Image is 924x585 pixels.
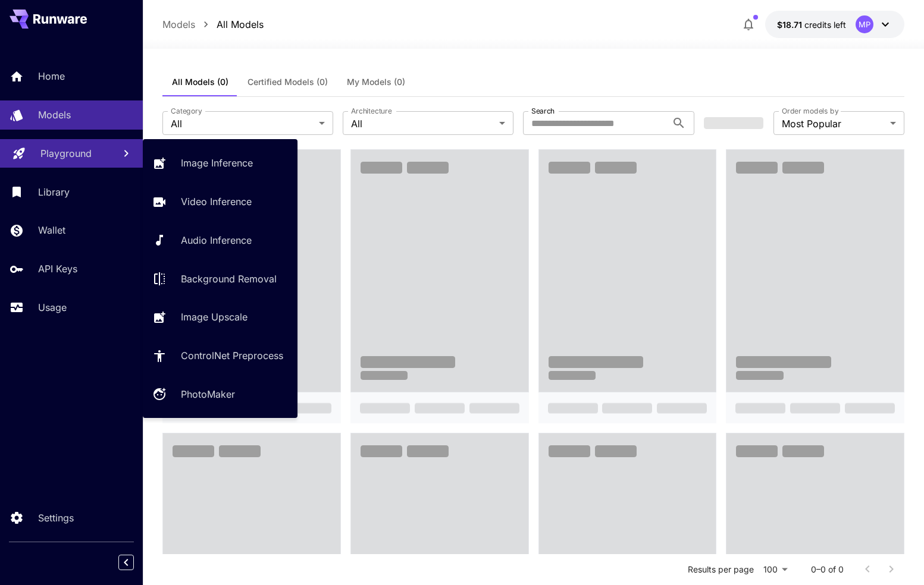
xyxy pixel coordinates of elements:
div: MP [856,15,873,33]
span: Most Popular [782,117,885,131]
p: PhotoMaker [181,387,235,401]
p: Playground [40,146,92,161]
p: Video Inference [181,194,252,209]
label: Search [531,106,555,116]
span: My Models (0) [347,77,405,87]
button: $18.70518 [765,11,904,38]
div: 100 [759,561,792,578]
p: All Models [217,17,264,32]
button: Collapse sidebar [118,555,134,570]
p: Background Removal [181,272,277,286]
p: Results per page [688,564,754,575]
a: Video Inference [143,187,297,216]
p: Library [38,185,70,199]
nav: breadcrumb [162,17,264,32]
p: Usage [38,300,67,314]
p: API Keys [38,262,77,276]
label: Order models by [782,106,838,116]
p: 0–0 of 0 [811,564,844,575]
span: credits left [804,20,846,30]
p: Wallet [38,223,65,237]
span: All [171,117,314,131]
p: ControlNet Preprocess [181,348,283,363]
p: Audio Inference [181,233,252,247]
a: Background Removal [143,264,297,293]
a: Image Upscale [143,303,297,332]
p: Settings [38,511,74,525]
p: Home [38,69,65,83]
p: Image Inference [181,156,253,170]
div: Collapse sidebar [127,552,143,573]
a: Image Inference [143,149,297,178]
p: Models [38,108,71,122]
label: Architecture [351,106,391,116]
a: Audio Inference [143,226,297,255]
span: Certified Models (0) [248,77,328,87]
p: Image Upscale [181,310,248,324]
p: Models [162,17,195,32]
label: Category [171,106,202,116]
span: $18.71 [777,20,804,30]
span: All [351,117,494,131]
div: $18.70518 [777,18,846,31]
a: PhotoMaker [143,380,297,409]
a: ControlNet Preprocess [143,341,297,370]
span: All Models (0) [172,77,228,87]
